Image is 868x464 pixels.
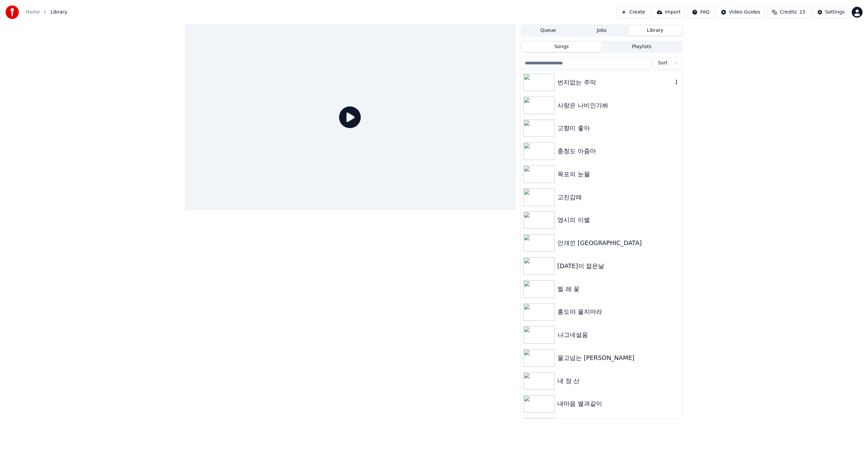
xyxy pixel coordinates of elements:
button: Library [628,26,682,36]
img: youka [5,5,19,19]
div: 목포의 눈물 [557,169,680,179]
nav: breadcrumb [26,9,67,16]
a: Home [26,9,40,16]
div: 홍도야 울지마라 [557,307,680,317]
div: 영시의 이별 [557,215,680,225]
button: Credits15 [767,6,810,18]
span: Sort [658,60,668,66]
div: 내 장 산 [557,376,680,386]
button: Settings [813,6,849,18]
div: 나그네설움 [557,330,680,340]
button: FAQ [688,6,714,18]
span: Credits [780,9,796,16]
div: 번지없는 주막 [557,78,673,87]
button: Queue [521,26,575,36]
div: 울고넘는 [PERSON_NAME] [557,353,680,363]
div: 안개낀 [GEOGRAPHIC_DATA] [557,238,680,248]
button: Video Guides [716,6,765,18]
div: 고향이 좋아 [557,123,680,133]
button: Import [652,6,685,18]
span: 15 [800,9,806,16]
button: Playlists [601,42,682,52]
span: Library [51,9,67,16]
button: Create [617,6,650,18]
div: [DATE]이 젊은날 [557,261,680,271]
div: 충청도 아줌마 [557,146,680,156]
button: Songs [521,42,602,52]
div: 내마음 별과같이 [557,399,680,408]
div: 사랑은 나비인가봐 [557,101,680,110]
div: 찔 레 꽃 [557,284,680,294]
div: 고진감래 [557,193,680,202]
button: Jobs [575,26,629,36]
div: Settings [825,9,845,16]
